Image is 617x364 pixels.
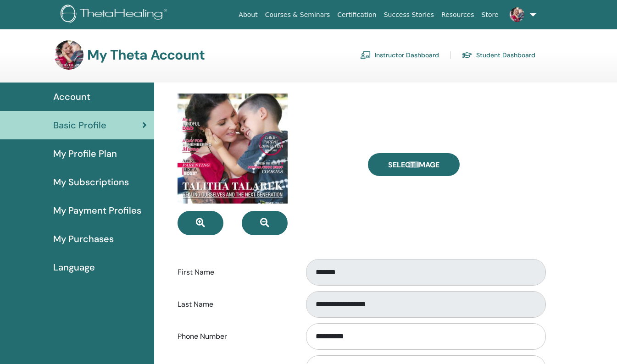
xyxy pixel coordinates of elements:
[360,48,439,62] a: Instructor Dashboard
[171,264,297,281] label: First Name
[171,328,297,345] label: Phone Number
[478,6,502,23] a: Store
[388,160,439,170] span: Select Image
[171,296,297,313] label: Last Name
[235,6,261,23] a: About
[61,5,170,25] img: logo.png
[53,147,117,160] span: My Profile Plan
[461,48,535,62] a: Student Dashboard
[178,94,288,204] img: default.jpg
[334,6,380,23] a: Certification
[87,47,205,63] h3: My Theta Account
[53,118,106,132] span: Basic Profile
[438,6,478,23] a: Resources
[53,175,129,189] span: My Subscriptions
[53,204,141,217] span: My Payment Profiles
[54,40,83,70] img: default.jpg
[461,51,472,59] img: graduation-cap.svg
[53,260,95,274] span: Language
[360,51,371,59] img: chalkboard-teacher.svg
[261,6,334,23] a: Courses & Seminars
[53,90,90,104] span: Account
[408,161,420,168] input: Select Image
[510,7,524,22] img: default.jpg
[380,6,438,23] a: Success Stories
[53,232,114,246] span: My Purchases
